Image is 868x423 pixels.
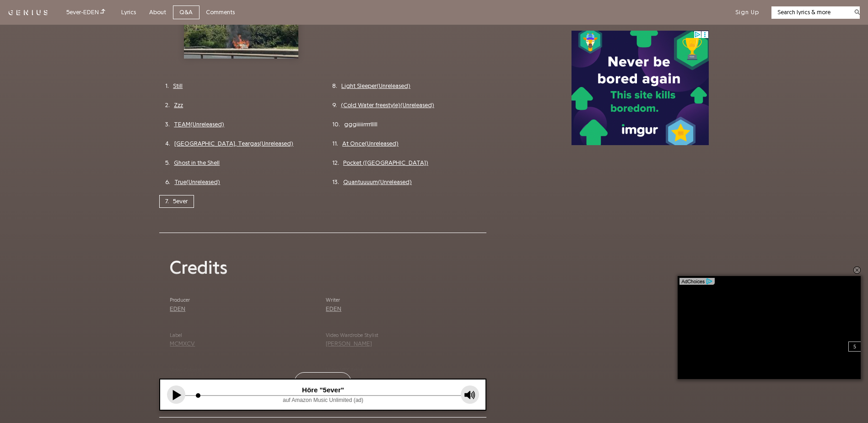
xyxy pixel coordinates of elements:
div: 1. [165,81,173,91]
div: 5. [165,158,174,168]
a: About [143,5,173,20]
iframe: Tonefuse player [160,380,486,410]
a: MCMXCV [170,341,195,347]
a: TEAM(Unreleased) [174,120,224,129]
div: 12. [332,158,343,168]
div: Label [170,332,319,339]
div: 2. [165,101,174,110]
div: Producer [170,297,319,304]
a: Quantuuuum(Unreleased) [343,178,412,187]
div: 13. [332,178,343,187]
a: At Once(Unreleased) [342,139,399,148]
a: Comments [199,5,242,20]
a: Zzz [174,101,183,110]
div: Video Wardrobe Stylist [326,332,475,339]
span: 5 [853,343,856,350]
div: Video VFX Artist [326,367,475,374]
a: Still [173,81,183,91]
div: 4. [165,139,174,148]
button: Expand [294,372,351,392]
a: Light Sleeper(Unreleased) [341,81,410,91]
div: 6. [165,178,174,187]
div: 5ever [165,195,188,208]
input: Search lyrics & more [771,8,849,17]
div: 11. [332,139,342,148]
div: 5ever - EDEN [66,7,105,17]
div: 10. [332,120,344,129]
div: Credits [170,258,475,278]
a: Lyrics [115,5,143,20]
a: EDEN [326,306,341,312]
iframe: Advertisement [571,31,709,146]
a: Pocket ([GEOGRAPHIC_DATA]) [343,158,428,168]
a: Ghost in the Shell [174,158,220,168]
a: EDEN [170,306,185,312]
div: 3. [165,120,174,129]
div: 8. [332,81,341,91]
a: [PERSON_NAME] [326,341,372,347]
a: [GEOGRAPHIC_DATA], Teargas(Unreleased) [174,139,293,148]
a: gggiiiiirrrrlllll [344,120,377,129]
a: (Cold Water freestyle)(Unreleased) [341,101,434,110]
div: Video Colorist [170,367,319,374]
a: True(Unreleased) [174,178,220,187]
a: Q&A [173,5,199,20]
button: Sign Up [735,8,759,16]
div: 9. [332,101,341,110]
div: Writer [326,297,475,304]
